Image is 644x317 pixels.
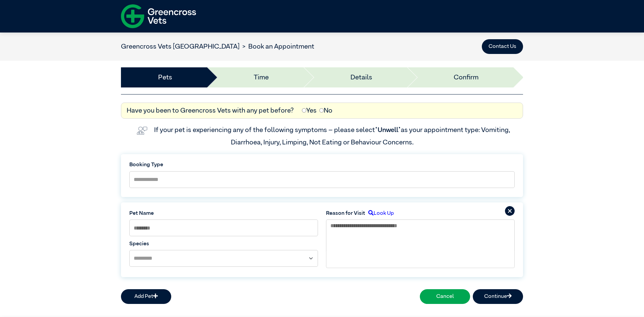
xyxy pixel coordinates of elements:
[121,43,240,50] a: Greencross Vets [GEOGRAPHIC_DATA]
[473,289,523,304] button: Continue
[121,42,314,52] nav: breadcrumb
[121,289,171,304] button: Add Pet
[121,2,196,31] img: f-logo
[482,39,523,54] button: Contact Us
[129,209,318,217] label: Pet Name
[365,209,394,217] label: Look Up
[240,42,314,52] li: Book an Appointment
[420,289,470,304] button: Cancel
[319,106,332,116] label: No
[127,106,294,116] label: Have you been to Greencross Vets with any pet before?
[302,106,317,116] label: Yes
[129,240,318,248] label: Species
[134,124,150,137] img: vet
[129,161,515,169] label: Booking Type
[375,127,401,133] span: “Unwell”
[302,108,306,113] input: Yes
[154,127,511,145] label: If your pet is experiencing any of the following symptoms – please select as your appointment typ...
[326,209,365,217] label: Reason for Visit
[319,108,324,113] input: No
[158,72,172,82] a: Pets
